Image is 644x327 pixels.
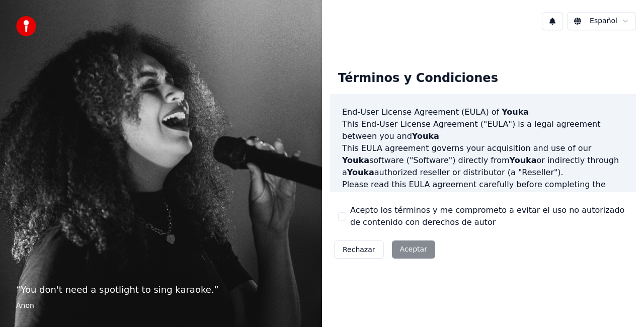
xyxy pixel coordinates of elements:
span: Youka [412,131,439,141]
span: Youka [342,155,369,165]
span: Youka [480,192,508,201]
p: This EULA agreement governs your acquisition and use of our software ("Software") directly from o... [342,142,624,179]
p: Please read this EULA agreement carefully before completing the installation process and using th... [342,179,624,227]
p: “ You don't need a spotlight to sing karaoke. ” [16,283,306,297]
footer: Anon [16,301,306,311]
span: Youka [510,155,537,165]
div: Términos y Condiciones [330,62,506,95]
p: This End-User License Agreement ("EULA") is a legal agreement between you and [342,118,624,142]
img: youka [16,16,36,36]
span: Youka [502,107,529,117]
label: Acepto los términos y me comprometo a evitar el uso no autorizado de contenido con derechos de autor [350,204,628,228]
h3: End-User License Agreement (EULA) of [342,106,624,118]
button: Rechazar [334,240,384,259]
span: Youka [347,168,374,177]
